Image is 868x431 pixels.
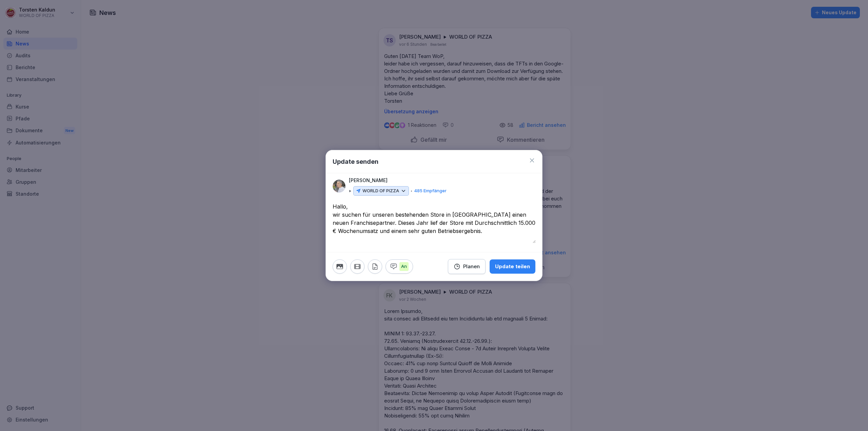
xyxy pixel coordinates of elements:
[386,259,413,274] button: An
[349,177,388,184] p: [PERSON_NAME]
[490,259,535,274] button: Update teilen
[333,180,346,193] img: in3w5lo2z519nrm9gbxqh89t.png
[333,157,378,166] h1: Update senden
[495,263,530,270] div: Update teilen
[454,263,480,270] div: Planen
[448,259,486,274] button: Planen
[399,262,409,271] p: An
[362,188,399,194] p: WORLD OF PIZZA
[414,188,447,194] p: 485 Empfänger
